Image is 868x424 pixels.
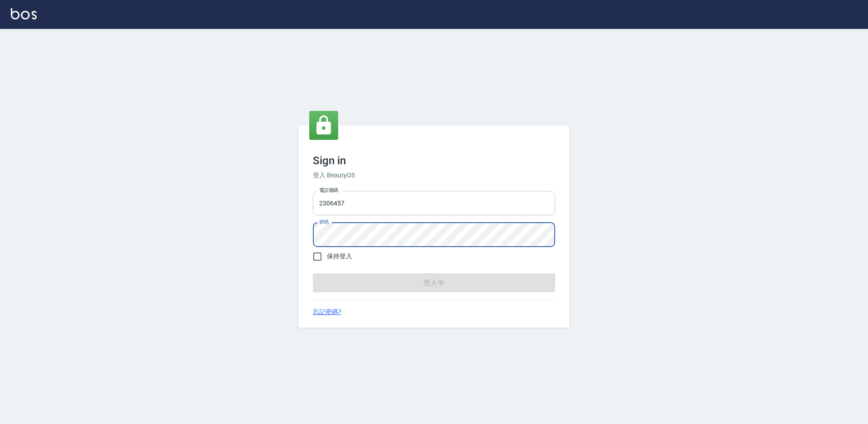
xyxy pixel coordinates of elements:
h6: 登入 BeautyOS [313,171,555,180]
label: 電話號碼 [319,187,338,194]
label: 密碼 [319,219,329,225]
img: Logo [11,8,37,19]
span: 保持登入 [327,252,352,261]
h3: Sign in [313,154,555,167]
a: 忘記密碼? [313,307,341,317]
